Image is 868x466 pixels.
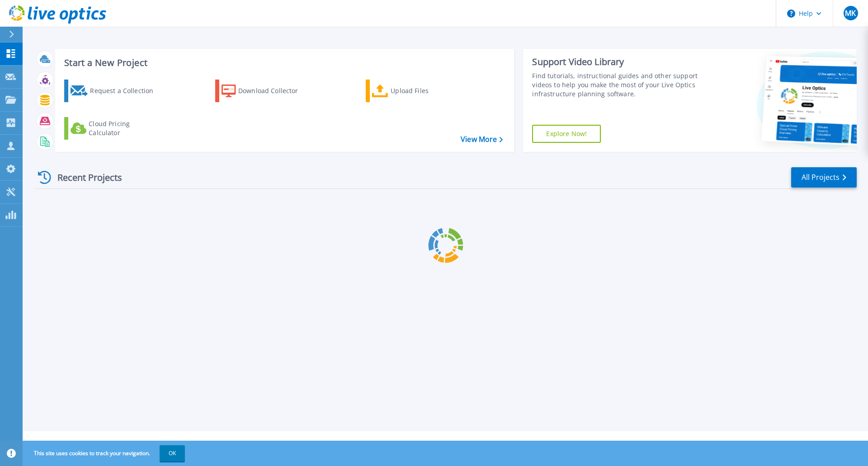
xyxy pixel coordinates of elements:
div: Recent Projects [35,166,134,188]
h3: Start a New Project [64,58,503,68]
a: Download Collector [215,80,316,102]
div: Find tutorials, instructional guides and other support videos to help you make the most of your L... [532,71,702,99]
a: Request a Collection [64,80,165,102]
a: All Projects [791,167,857,188]
button: OK [160,445,185,461]
div: Download Collector [238,82,311,100]
a: View More [461,135,503,144]
a: Explore Now! [532,125,601,143]
div: Cloud Pricing Calculator [89,119,161,137]
span: MK [845,9,856,17]
div: Request a Collection [90,82,162,100]
div: Upload Files [391,82,463,100]
span: This site uses cookies to track your navigation. [25,445,185,461]
a: Upload Files [366,80,467,102]
a: Cloud Pricing Calculator [64,117,165,140]
div: Support Video Library [532,56,702,68]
